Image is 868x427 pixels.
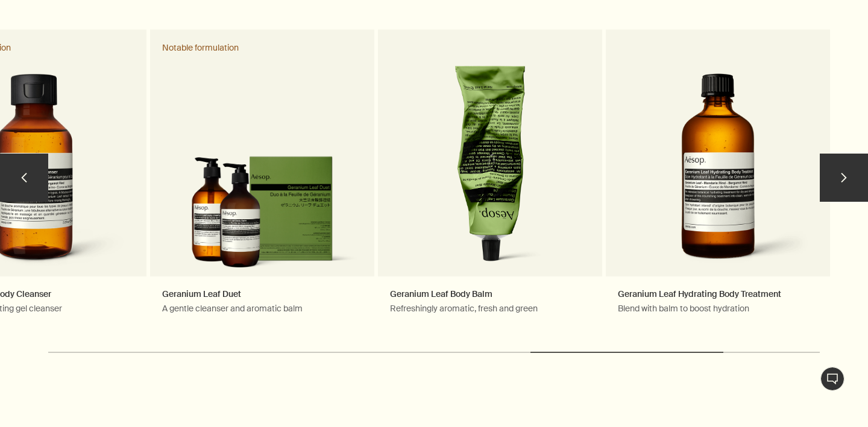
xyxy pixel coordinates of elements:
[378,30,602,337] a: Geranium Leaf Body BalmRefreshingly aromatic, fresh and greenGeranium Leaf Body Balm 100 mL in gr...
[820,154,868,202] button: next slide
[606,30,830,337] a: Geranium Leaf Hydrating Body TreatmentBlend with balm to boost hydrationGeranium Leaf Hydrating B...
[150,30,374,337] a: Geranium Leaf DuetA gentle cleanser and aromatic balmGeranium Leaf Duet in outer carton Notable f...
[820,367,844,391] button: Live Assistance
